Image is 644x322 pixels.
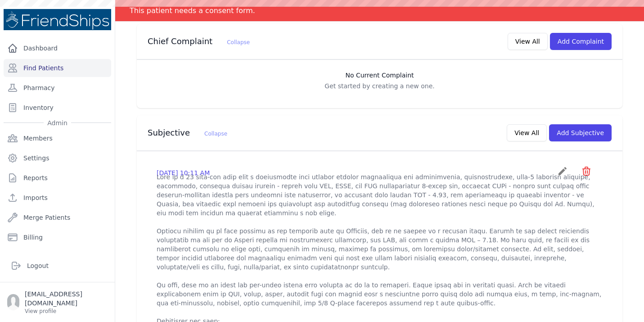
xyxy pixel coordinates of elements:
[4,9,111,30] img: Medical Missions EMR
[557,170,570,178] a: create
[7,257,108,275] a: Logout
[204,131,227,137] span: Collapse
[4,169,111,187] a: Reports
[7,290,108,315] a: [EMAIL_ADDRESS][DOMAIN_NAME] View profile
[4,129,111,147] a: Members
[25,290,108,308] p: [EMAIL_ADDRESS][DOMAIN_NAME]
[4,99,111,117] a: Inventory
[157,168,210,177] p: [DATE] 10:11 AM
[25,308,108,315] p: View profile
[4,248,111,266] a: Organizations
[4,39,111,57] a: Dashboard
[549,124,612,141] button: Add Subjective
[4,79,111,97] a: Pharmacy
[4,209,111,227] a: Merge Patients
[507,124,547,141] button: View All
[146,71,613,80] h3: No Current Complaint
[557,166,568,177] i: create
[508,33,548,50] button: View All
[4,149,111,167] a: Settings
[4,228,111,246] a: Billing
[550,33,612,50] button: Add Complaint
[146,82,613,91] p: Get started by creating a new one.
[44,118,71,127] span: Admin
[148,127,227,138] h3: Subjective
[148,36,250,47] h3: Chief Complaint
[4,189,111,207] a: Imports
[227,39,250,45] span: Collapse
[4,59,111,77] a: Find Patients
